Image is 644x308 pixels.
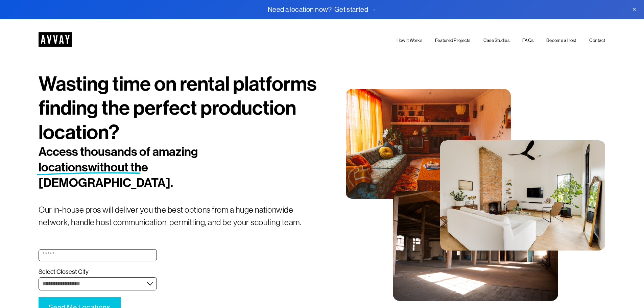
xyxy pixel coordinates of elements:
[39,72,322,144] h1: Wasting time on rental platforms finding the perfect production location?
[397,37,422,44] a: How It Works
[435,37,471,44] a: Featured Projects
[39,204,322,229] p: Our in-house pros will deliver you the best options from a huge nationwide network, handle host c...
[522,37,533,44] a: FAQs
[39,32,72,47] img: AVVAY - The First Nationwide Location Scouting Co.
[589,37,605,44] a: Contact
[39,268,89,276] span: Select Closest City
[39,144,275,191] h2: Access thousands of amazing locations
[546,37,576,44] a: Become a Host
[39,160,173,190] span: without the [DEMOGRAPHIC_DATA].
[39,277,157,290] select: Select Closest City
[483,37,509,44] a: Case Studies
